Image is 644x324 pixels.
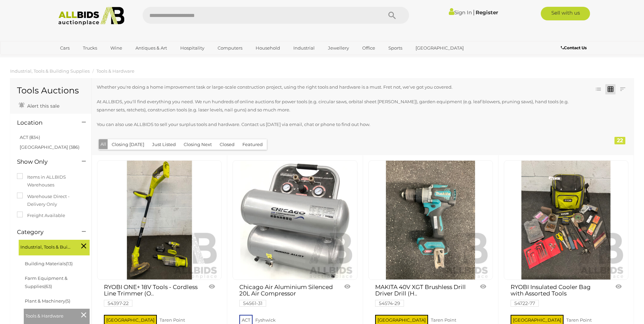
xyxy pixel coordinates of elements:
span: Alert this sale [25,103,59,109]
span: (63) [44,284,52,289]
h1: Tools Auctions [17,86,85,95]
span: (13) [66,261,73,266]
a: Industrial [289,42,319,54]
a: Jewellery [324,42,353,54]
a: Wine [106,42,127,54]
img: RYOBI Insulated Cooler Bag with Assorted Tools [507,161,625,280]
span: (5) [65,298,70,304]
h4: Show Only [17,159,72,165]
p: You can also use ALLBIDS to sell your surplus tools and hardware. Contact us [DATE] via email, ch... [97,121,579,128]
a: Industrial, Tools & Building Supplies [10,68,90,74]
a: Office [358,42,380,54]
h4: Location [17,120,72,126]
span: | [473,8,475,16]
button: Closing Next [180,139,216,150]
div: 22 [614,137,625,144]
a: Household [251,42,284,54]
a: Contact Us [561,44,588,52]
a: ACT (834) [20,134,40,140]
a: Tools & Hardware [96,68,134,74]
button: Featured [238,139,267,150]
a: RYOBI Insulated Cooler Bag with Assorted Tools [504,160,628,280]
a: MAKITA 40V XGT Brushless Drill Driver Drill (H.. 54574-29 [375,284,470,306]
img: RYOBI ONE+ 18V Tools - Cordless Line Trimmer (OLT1830), Hand Vacuum (R18HVP), Drill Driver (R18DD... [100,161,219,280]
a: Farm Equipment & Supplies(63) [25,275,68,289]
button: Closed [216,139,239,150]
label: Freight Available [17,212,65,219]
button: Just Listed [148,139,180,150]
a: Chicago Air Aluminium Silenced 20L Air Compressor 54561-31 [239,284,334,306]
img: MAKITA 40V XGT Brushless Drill Driver Drill (HP001G) Skinn Only - ORP $389 [371,161,490,280]
a: RYOBI ONE+ 18V Tools - Cordless Line Trimmer (O.. 54397-22 [104,284,198,306]
a: RYOBI Insulated Cooler Bag with Assorted Tools 54722-77 [511,284,605,306]
span: Tools & Hardware [25,310,76,320]
a: Chicago Air Aluminium Silenced 20L Air Compressor [233,160,357,280]
label: Items in ALLBIDS Warehouses [17,173,85,189]
button: Search [375,7,409,24]
button: Closing [DATE] [108,139,148,150]
a: Sign In [449,9,472,16]
a: Plant & Machinery(5) [25,298,70,304]
img: Chicago Air Aluminium Silenced 20L Air Compressor [236,161,354,280]
p: At ALLBIDS, you'll find everything you need. We run hundreds of online auctions for power tools (... [97,98,579,114]
a: [GEOGRAPHIC_DATA] (386) [20,144,79,150]
a: Computers [213,42,247,54]
span: Industrial, Tools & Building Supplies [20,241,71,251]
a: Antiques & Art [131,42,171,54]
a: Sell with us [541,7,590,20]
label: Warehouse Direct - Delivery Only [17,193,85,209]
a: Register [476,9,498,16]
a: Sports [384,42,407,54]
button: All [99,139,108,149]
a: RYOBI ONE+ 18V Tools - Cordless Line Trimmer (OLT1830), Hand Vacuum (R18HVP), Drill Driver (R18DD... [97,160,222,280]
a: Cars [56,42,74,54]
h4: Category [17,229,72,235]
a: Alert this sale [17,100,61,110]
img: Allbids.com.au [55,7,128,25]
b: Contact Us [561,45,587,50]
p: Whether you're doing a home improvement task or large-scale construction project, using the right... [97,83,579,91]
a: [GEOGRAPHIC_DATA] [411,42,468,54]
a: Hospitality [176,42,209,54]
a: MAKITA 40V XGT Brushless Drill Driver Drill (HP001G) Skinn Only - ORP $389 [368,160,493,280]
a: Building Materials(13) [25,261,73,266]
a: Trucks [78,42,102,54]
